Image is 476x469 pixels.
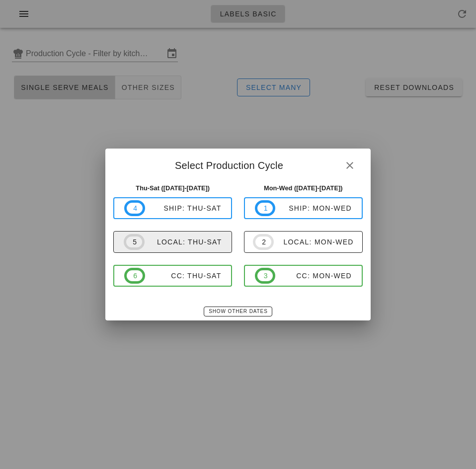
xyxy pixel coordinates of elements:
[132,236,136,247] span: 5
[136,184,210,192] strong: Thu-Sat ([DATE]-[DATE])
[263,270,267,281] span: 3
[113,197,232,219] button: 4ship: Thu-Sat
[263,203,267,214] span: 1
[204,307,272,316] button: Show Other Dates
[208,309,267,314] span: Show Other Dates
[244,231,363,253] button: 2local: Mon-Wed
[133,203,137,214] span: 4
[244,265,363,287] button: 3CC: Mon-Wed
[145,272,222,280] div: CC: Thu-Sat
[113,231,232,253] button: 5local: Thu-Sat
[261,236,265,247] span: 2
[275,272,352,280] div: CC: Mon-Wed
[113,265,232,287] button: 6CC: Thu-Sat
[274,238,354,246] div: local: Mon-Wed
[275,204,352,212] div: ship: Mon-Wed
[264,184,343,192] strong: Mon-Wed ([DATE]-[DATE])
[145,204,222,212] div: ship: Thu-Sat
[133,270,137,281] span: 6
[105,149,370,179] div: Select Production Cycle
[145,238,222,246] div: local: Thu-Sat
[244,197,363,219] button: 1ship: Mon-Wed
